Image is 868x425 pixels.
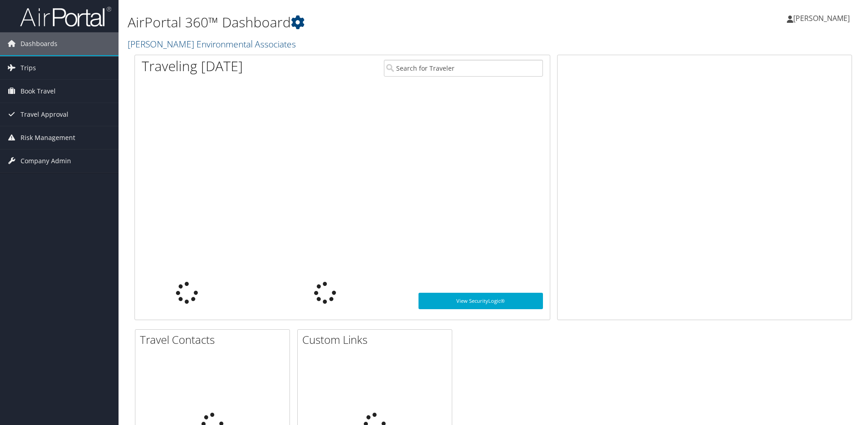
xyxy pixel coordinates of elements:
img: airportal-logo.png [20,6,111,27]
input: Search for Traveler [384,60,543,77]
span: Book Travel [21,80,56,103]
span: Risk Management [21,126,75,149]
span: [PERSON_NAME] [793,13,850,23]
span: Dashboards [21,32,57,55]
h2: Custom Links [302,332,452,347]
span: Company Admin [21,150,71,172]
a: [PERSON_NAME] [787,5,859,32]
h2: Travel Contacts [140,332,289,347]
h1: AirPortal 360™ Dashboard [128,13,615,32]
span: Trips [21,57,36,79]
a: View SecurityLogic® [418,293,543,309]
h1: Traveling [DATE] [142,57,243,76]
span: Travel Approval [21,103,68,126]
a: [PERSON_NAME] Environmental Associates [128,38,298,50]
